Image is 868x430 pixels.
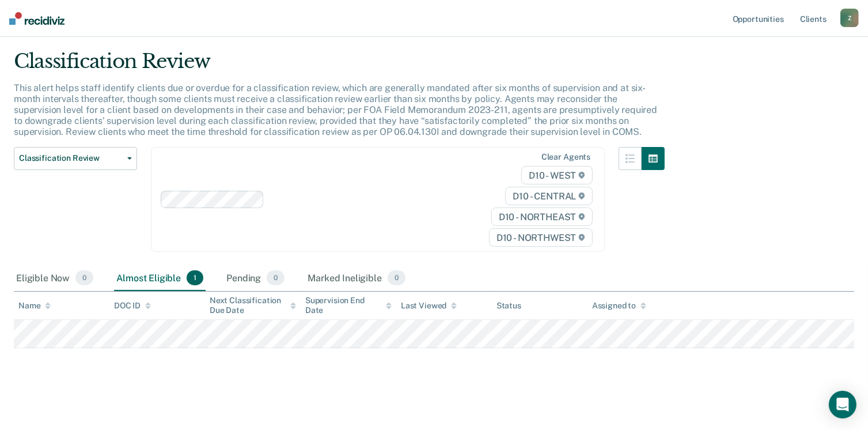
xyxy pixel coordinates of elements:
button: Z [840,9,859,27]
p: This alert helps staff identify clients due or overdue for a classification review, which are gen... [14,82,657,138]
div: Almost Eligible1 [114,266,206,291]
span: D10 - WEST [521,166,593,184]
img: Recidiviz [9,12,65,25]
span: D10 - CENTRAL [505,187,593,205]
span: Classification Review [19,153,123,163]
div: Pending0 [224,266,287,291]
div: Status [496,301,521,311]
button: Classification Review [14,147,137,170]
span: D10 - NORTHEAST [491,208,593,226]
div: Marked Ineligible0 [305,266,408,291]
div: Eligible Now0 [14,266,96,291]
div: Next Classification Due Date [210,296,296,315]
div: Open Intercom Messenger [829,391,856,418]
div: Name [18,301,51,311]
div: Assigned to [592,301,646,311]
div: DOC ID [114,301,151,311]
div: Classification Review [14,50,665,82]
div: Supervision End Date [305,296,392,315]
span: D10 - NORTHWEST [489,228,593,247]
div: Clear agents [541,152,590,162]
span: 0 [75,270,93,285]
div: Last Viewed [401,301,457,311]
span: 0 [388,270,405,285]
span: 0 [267,270,285,285]
span: 1 [187,270,203,285]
